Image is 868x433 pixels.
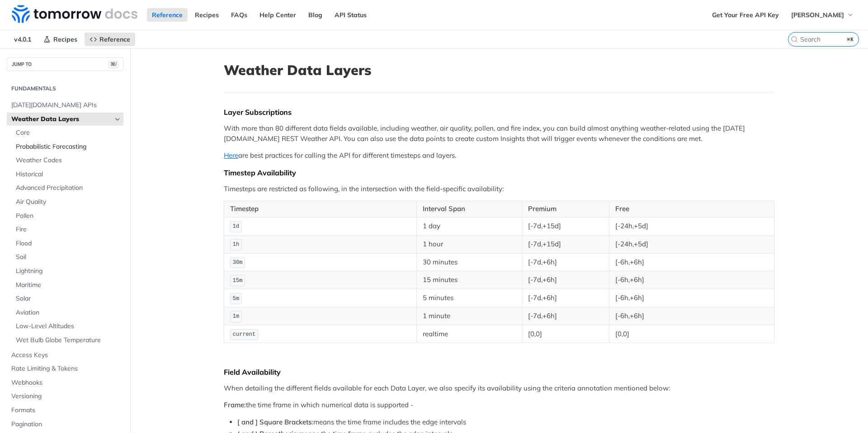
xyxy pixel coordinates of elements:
[233,331,255,338] span: current
[522,235,609,253] td: [-7d,+15d]
[237,417,774,428] li: means the time frame includes the edge intervals
[609,235,774,253] td: [-24h,+5d]
[233,259,243,266] span: 30m
[416,325,522,343] td: realtime
[522,289,609,307] td: [-7d,+6h]
[330,8,372,22] a: API Status
[11,237,123,250] a: Flood
[791,36,798,43] svg: Search
[7,348,123,362] a: Access Keys
[609,253,774,271] td: [-6h,+6h]
[786,8,859,22] button: [PERSON_NAME]
[609,325,774,343] td: [0,0]
[522,201,609,217] th: Premium
[16,128,121,137] span: Core
[7,404,123,417] a: Formats
[609,271,774,289] td: [-6h,+6h]
[11,101,121,110] span: [DATE][DOMAIN_NAME] APIs
[11,334,123,347] a: Wet Bulb Globe Temperature
[11,209,123,223] a: Pollen
[16,239,121,248] span: Flood
[845,35,856,44] kbd: ⌘K
[233,313,239,320] span: 1m
[7,99,123,112] a: [DATE][DOMAIN_NAME] APIs
[11,154,123,167] a: Weather Codes
[7,113,123,126] a: Weather Data LayersHide subpages for Weather Data Layers
[522,325,609,343] td: [0,0]
[11,223,123,236] a: Fire
[707,8,784,22] a: Get Your Free API Key
[237,418,313,426] strong: [ and ] Square Brackets:
[11,115,112,124] span: Weather Data Layers
[16,156,121,165] span: Weather Codes
[11,126,123,140] a: Core
[99,35,130,43] span: Reference
[7,376,123,390] a: Webhooks
[16,267,121,276] span: Lightning
[190,8,224,22] a: Recipes
[416,235,522,253] td: 1 hour
[303,8,327,22] a: Blog
[11,320,123,333] a: Low-Level Altitudes
[233,278,243,284] span: 15m
[7,390,123,403] a: Versioning
[609,217,774,235] td: [-24h,+5d]
[16,308,121,317] span: Aviation
[522,307,609,325] td: [-7d,+6h]
[416,217,522,235] td: 1 day
[11,264,123,278] a: Lightning
[16,142,121,151] span: Probabilistic Forecasting
[522,253,609,271] td: [-7d,+6h]
[16,198,121,207] span: Air Quality
[11,140,123,154] a: Probabilistic Forecasting
[224,108,774,117] div: Layer Subscriptions
[12,5,137,23] img: Tomorrow.io Weather API Docs
[114,116,121,123] button: Hide subpages for Weather Data Layers
[16,253,121,262] span: Soil
[224,151,238,160] a: Here
[11,250,123,264] a: Soil
[11,378,121,387] span: Webhooks
[7,85,123,93] h2: Fundamentals
[224,62,774,78] h1: Weather Data Layers
[11,168,123,181] a: Historical
[609,289,774,307] td: [-6h,+6h]
[224,400,774,410] p: the time frame in which numerical data is supported -
[416,271,522,289] td: 15 minutes
[416,289,522,307] td: 5 minutes
[11,195,123,209] a: Air Quality
[16,336,121,345] span: Wet Bulb Globe Temperature
[16,322,121,331] span: Low-Level Altitudes
[147,8,188,22] a: Reference
[233,241,239,248] span: 1h
[16,281,121,290] span: Maritime
[53,35,77,43] span: Recipes
[11,306,123,320] a: Aviation
[16,294,121,303] span: Solar
[522,217,609,235] td: [-7d,+15d]
[11,181,123,195] a: Advanced Precipitation
[609,201,774,217] th: Free
[16,184,121,193] span: Advanced Precipitation
[85,33,135,46] a: Reference
[224,168,774,177] div: Timestep Availability
[416,307,522,325] td: 1 minute
[224,383,774,394] p: When detailing the different fields available for each Data Layer, we also specify its availabili...
[224,367,774,377] div: Field Availability
[255,8,301,22] a: Help Center
[609,307,774,325] td: [-6h,+6h]
[233,223,239,230] span: 1d
[11,392,121,401] span: Versioning
[7,57,123,71] button: JUMP TO⌘/
[7,362,123,376] a: Rate Limiting & Tokens
[16,212,121,221] span: Pollen
[11,351,121,360] span: Access Keys
[11,406,121,415] span: Formats
[224,184,774,194] p: Timesteps are restricted as following, in the intersection with the field-specific availability:
[522,271,609,289] td: [-7d,+6h]
[7,418,123,431] a: Pagination
[791,11,844,19] span: [PERSON_NAME]
[416,201,522,217] th: Interval Span
[11,278,123,292] a: Maritime
[224,151,774,161] p: are best practices for calling the API for different timesteps and layers.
